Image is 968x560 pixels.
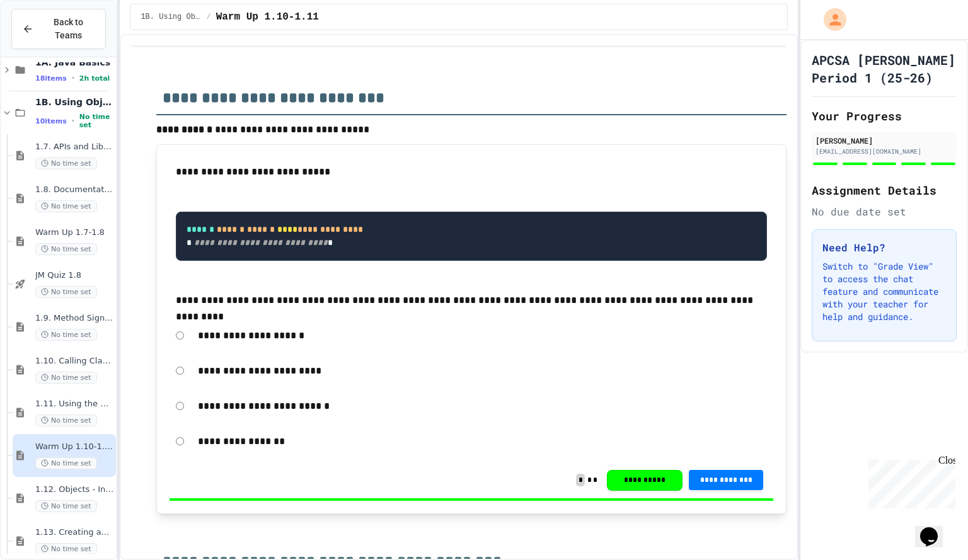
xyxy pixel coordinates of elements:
[35,243,97,255] span: No time set
[35,329,97,341] span: No time set
[35,414,97,426] span: No time set
[812,107,957,125] h2: Your Progress
[810,5,850,34] div: My Account
[206,12,210,22] span: /
[35,200,97,212] span: No time set
[35,372,97,384] span: No time set
[72,73,74,83] span: •
[822,260,946,323] p: Switch to "Grade View" to access the chat feature and communicate with your teacher for help and ...
[35,286,97,298] span: No time set
[35,157,97,169] span: No time set
[812,51,957,86] h1: APCSA [PERSON_NAME] Period 1 (25-26)
[815,147,953,156] div: [EMAIL_ADDRESS][DOMAIN_NAME]
[5,5,87,80] div: Chat with us now!Close
[35,484,113,495] span: 1.12. Objects - Instances of Classes
[35,185,113,195] span: 1.8. Documentation with Comments and Preconditions
[216,9,319,25] span: Warm Up 1.10-1.11
[35,527,113,538] span: 1.13. Creating and Initializing Objects: Constructors
[35,270,113,281] span: JM Quiz 1.8
[35,356,113,367] span: 1.10. Calling Class Methods
[863,455,955,508] iframe: chat widget
[35,500,97,512] span: No time set
[35,442,113,452] span: Warm Up 1.10-1.11
[141,12,201,22] span: 1B. Using Objects
[35,96,113,108] span: 1B. Using Objects
[815,135,953,146] div: [PERSON_NAME]
[35,313,113,324] span: 1.9. Method Signatures
[11,9,106,49] button: Back to Teams
[79,74,110,83] span: 2h total
[822,240,946,255] h3: Need Help?
[812,204,957,219] div: No due date set
[41,16,95,42] span: Back to Teams
[35,142,113,152] span: 1.7. APIs and Libraries
[35,227,113,238] span: Warm Up 1.7-1.8
[35,117,67,125] span: 10 items
[35,74,67,83] span: 18 items
[915,510,955,547] iframe: chat widget
[35,57,113,68] span: 1A. Java Basics
[72,116,74,126] span: •
[35,399,113,409] span: 1.11. Using the Math Class
[35,457,97,469] span: No time set
[79,113,114,129] span: No time set
[812,181,957,199] h2: Assignment Details
[35,543,97,555] span: No time set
